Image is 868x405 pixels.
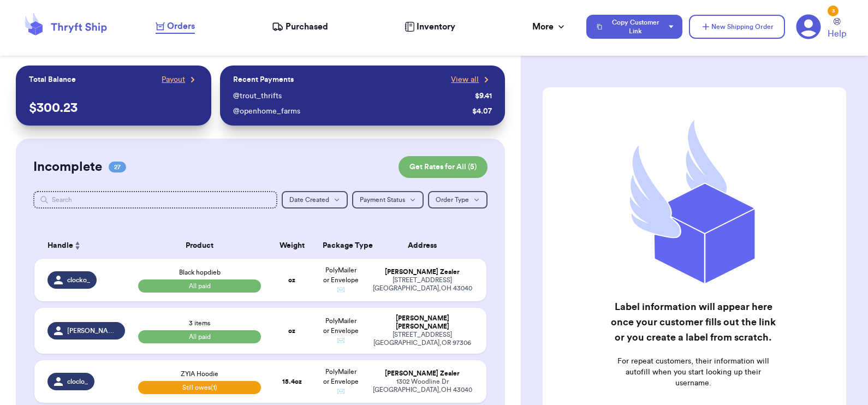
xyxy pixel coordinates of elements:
span: Handle [47,240,73,252]
input: Search [33,191,278,209]
a: Orders [156,20,195,34]
a: Help [828,18,846,40]
div: [PERSON_NAME] Zealer [372,370,474,378]
h2: Incomplete [33,158,102,176]
span: ZYIA Hoodie [181,371,218,377]
button: Date Created [282,191,348,209]
a: 3 [796,14,821,39]
a: Inventory [405,20,455,33]
span: 27 [109,162,126,172]
span: All paid [138,330,261,343]
a: View all [451,74,492,85]
span: Payout [162,74,185,85]
p: $ 300.23 [29,99,199,117]
span: Orders [167,20,195,33]
button: Sort ascending [73,239,82,252]
th: Weight [267,233,316,259]
button: Get Rates for All (5) [399,156,487,178]
a: Payout [162,74,198,85]
span: Order Type [436,196,469,203]
button: Order Type [428,191,487,209]
div: 1302 Woodline Dr [GEOGRAPHIC_DATA] , OH 43040 [372,378,474,394]
th: Product [132,233,268,259]
div: [PERSON_NAME] Zealer [372,268,474,276]
span: PolyMailer or Envelope ✉️ [323,318,359,344]
span: Date Created [289,196,329,203]
span: [PERSON_NAME] [67,326,118,335]
a: Purchased [272,20,328,33]
span: PolyMailer or Envelope ✉️ [323,368,359,395]
div: @ openhome_farms [233,106,468,117]
p: For repeat customers, their information will autofill when you start looking up their username. [608,356,778,389]
strong: 15.4 oz [282,378,302,385]
span: clocko_ [67,276,90,284]
div: [STREET_ADDRESS] [GEOGRAPHIC_DATA] , OR 97306 [372,331,474,347]
div: [STREET_ADDRESS] [GEOGRAPHIC_DATA] , OH 43040 [372,276,474,293]
span: PolyMailer or Envelope ✉️ [323,267,359,293]
button: Copy Customer Link [586,15,682,39]
span: cloclo_ [67,377,88,386]
span: View all [451,74,479,85]
span: 3 items [189,320,210,326]
div: [PERSON_NAME] [PERSON_NAME] [372,314,474,331]
h2: Label information will appear here once your customer fills out the link or you create a label fr... [608,299,778,345]
strong: oz [288,277,295,283]
button: Payment Status [352,191,424,209]
span: Black hopdieb [179,269,221,276]
strong: oz [288,327,295,334]
div: $ 9.41 [475,91,492,102]
span: Payment Status [360,196,405,203]
p: Total Balance [29,74,76,85]
th: Address [365,233,487,259]
button: New Shipping Order [689,15,785,39]
div: More [532,20,567,33]
div: 3 [828,5,839,16]
div: $ 4.07 [472,106,492,117]
span: Purchased [286,20,328,33]
th: Package Type [316,233,365,259]
span: Help [828,27,846,40]
div: @ trout_thrifts [233,91,471,102]
span: All paid [138,279,261,293]
p: Recent Payments [233,74,294,85]
span: Still owes (1) [138,381,261,394]
span: Inventory [417,20,455,33]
